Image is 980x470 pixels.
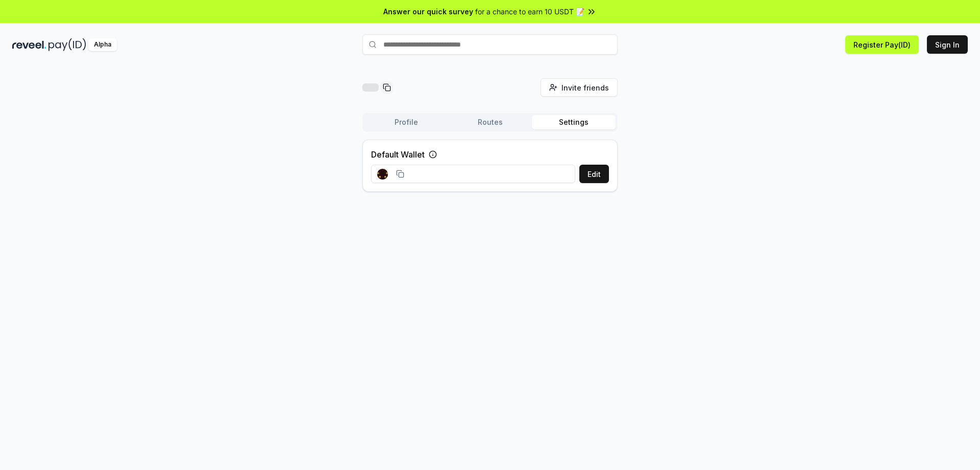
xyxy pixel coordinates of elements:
button: Sign In [927,35,968,54]
img: pay_id [48,38,86,51]
button: Register Pay(ID) [845,35,919,54]
img: reveel_dark [12,38,46,51]
label: Default Wallet [371,148,425,161]
button: Profile [364,115,448,129]
button: Invite friends [541,78,618,97]
span: for a chance to earn 10 USDT 📝 [475,6,584,17]
span: Answer our quick survey [383,6,473,17]
div: Alpha [88,38,117,51]
button: Settings [532,115,616,129]
span: Invite friends [561,82,609,93]
button: Edit [579,165,609,183]
button: Routes [448,115,532,129]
